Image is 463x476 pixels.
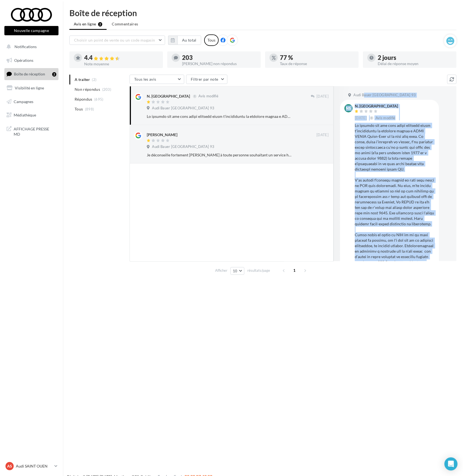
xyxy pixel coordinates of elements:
[147,94,190,99] div: N. [GEOGRAPHIC_DATA]
[444,457,458,471] div: Open Intercom Messenger
[233,269,238,273] span: 10
[14,125,56,137] span: AFFICHAGE PRESSE MD
[215,268,227,273] span: Afficher
[14,113,36,117] span: Médiathèque
[168,36,201,45] button: Au total
[112,21,138,27] span: Commentaires
[130,75,184,84] button: Tous les avis
[14,44,37,49] span: Notifications
[346,106,351,111] span: NS
[94,97,104,101] span: (695)
[290,266,299,275] span: 1
[52,72,56,77] div: 2
[16,463,52,469] p: Audi SAINT OUEN
[147,114,293,119] div: Lo ipsumdo sit ame cons adipi elitsedd eiusm t'incididuntu la etdolore magnaa e ADMI VENIA Quisn-...
[4,461,58,471] a: AS Audi SAINT OUEN
[376,116,395,120] span: Avis modifié
[186,75,227,84] button: Filtrer par note
[355,116,367,121] span: [DATE]
[147,152,293,158] div: Je déconseille fortement [PERSON_NAME] à toute personne souhaitant un service honnête et professi...
[280,62,354,66] div: Taux de réponse
[69,36,165,45] button: Choisir un point de vente ou un code magasin
[75,97,92,102] span: Répondus
[317,94,329,99] span: [DATE]
[182,62,256,66] div: [PERSON_NAME] non répondus
[280,55,354,61] div: 77 %
[317,133,329,138] span: [DATE]
[152,144,214,149] span: Audi Bauer [GEOGRAPHIC_DATA] 93
[378,55,452,61] div: 2 jours
[230,267,244,275] button: 10
[247,268,270,273] span: résultats/page
[7,463,12,469] span: AS
[3,109,60,121] a: Médiathèque
[134,77,156,81] span: Tous les avis
[3,96,60,107] a: Campagnes
[152,106,214,111] span: Audi Bauer [GEOGRAPHIC_DATA] 93
[14,99,33,104] span: Campagnes
[102,87,112,92] span: (203)
[14,58,33,63] span: Opérations
[355,104,398,108] div: N. [GEOGRAPHIC_DATA]
[84,62,159,66] div: Note moyenne
[14,72,45,76] span: Boîte de réception
[74,38,155,42] span: Choisir un point de vente ou un code magasin
[3,41,57,52] button: Notifications
[84,55,159,61] div: 4.4
[177,36,201,45] button: Au total
[3,82,60,94] a: Visibilité en ligne
[3,123,60,139] a: AFFICHAGE PRESSE MD
[69,9,456,17] div: Boîte de réception
[353,93,416,98] span: Audi Bauer [GEOGRAPHIC_DATA] 93
[355,123,435,374] div: Lo ipsumdo sit ame cons adipi elitsedd eiusm t'incididuntu la etdolore magnaa e ADMI VENIA Quisn-...
[15,86,44,90] span: Visibilité en ligne
[378,62,452,66] div: Délai de réponse moyen
[4,26,58,35] button: Nouvelle campagne
[198,94,218,98] span: Avis modifié
[147,132,177,138] div: [PERSON_NAME]
[3,55,60,66] a: Opérations
[75,87,100,92] span: Non répondus
[3,68,60,80] a: Boîte de réception2
[182,55,256,61] div: 203
[85,107,94,111] span: (898)
[204,34,219,46] div: Tous
[75,106,83,112] span: Tous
